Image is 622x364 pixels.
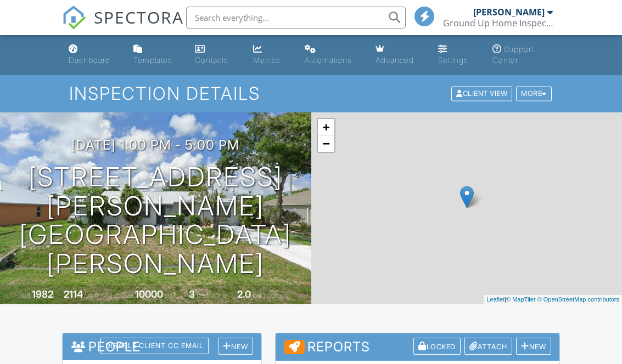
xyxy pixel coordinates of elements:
a: Client View [450,89,515,97]
span: bedrooms [197,291,227,299]
div: 2114 [64,288,83,300]
span: SPECTORA [94,5,184,29]
h1: Inspection Details [69,84,553,103]
a: SPECTORA [62,15,184,38]
a: Dashboard [64,39,120,71]
a: © MapTiler [506,296,536,303]
div: Templates [133,55,172,65]
h3: [DATE] 1:00 pm - 5:00 pm [71,138,239,152]
div: Contacts [195,55,228,65]
div: Locked [413,338,461,355]
div: 3 [189,288,195,300]
div: Disable Client CC Email [100,338,209,354]
div: Advanced [376,55,414,65]
div: Metrics [253,55,281,65]
a: Advanced [371,39,425,71]
a: Support Center [488,39,558,71]
a: © OpenStreetMap contributors [537,296,619,303]
div: Automations [305,55,352,65]
div: 10000 [135,288,163,300]
img: The Best Home Inspection Software - Spectora [62,5,86,30]
span: sq.ft. [165,291,178,299]
a: Automations (Basic) [300,39,363,71]
div: Ground Up Home Inspections, LLC [443,18,553,29]
div: 2.0 [237,288,251,300]
input: Search everything... [186,7,406,29]
a: Zoom out [318,135,334,152]
div: Settings [438,55,468,65]
span: Lot Size [110,291,133,299]
a: Settings [434,39,479,71]
span: bathrooms [253,291,284,299]
h3: Reports [276,333,559,361]
h1: [STREET_ADDRESS][PERSON_NAME] [GEOGRAPHIC_DATA][PERSON_NAME] [18,163,294,278]
a: Contacts [190,39,240,71]
a: Zoom in [318,119,334,135]
div: [PERSON_NAME] [473,7,545,18]
div: New [218,338,253,355]
span: Built [18,291,30,299]
div: Client View [451,87,512,101]
div: More [516,87,552,101]
div: | [484,295,622,304]
span: sq. ft. [85,291,100,299]
div: Support Center [492,44,534,65]
a: Leaflet [486,296,505,303]
div: Attach [464,338,512,355]
h3: People [63,333,261,360]
div: 1982 [32,288,53,300]
a: Metrics [249,39,292,71]
div: Dashboard [69,55,110,65]
a: Templates [129,39,182,71]
div: New [516,338,551,355]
